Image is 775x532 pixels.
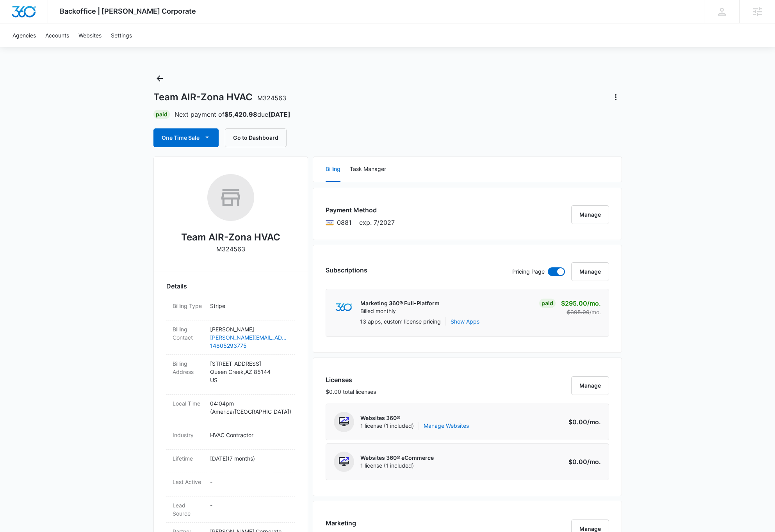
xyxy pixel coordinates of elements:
[210,454,289,463] p: [DATE] ( 7 months )
[567,309,590,315] s: $395.00
[210,431,289,439] p: HVAC Contractor
[268,110,290,118] strong: [DATE]
[360,317,441,326] p: 13 apps, custom license pricing
[337,218,351,227] span: Visa ending with
[210,342,289,350] a: 14805293775
[210,325,289,333] p: [PERSON_NAME]
[360,307,440,315] p: Billed monthly
[587,299,601,307] span: /mo.
[451,317,479,326] button: Show Apps
[166,320,295,355] div: Billing Contact[PERSON_NAME][PERSON_NAME][EMAIL_ADDRESS][DOMAIN_NAME]14805293775
[590,309,601,315] span: /mo.
[173,501,204,518] dt: Lead Source
[360,299,440,307] p: Marketing 360® Full-Platform
[173,325,204,342] dt: Billing Contact
[210,359,289,384] p: [STREET_ADDRESS] Queen Creek , AZ 85144 US
[166,496,295,523] div: Lead Source-
[106,23,137,47] a: Settings
[181,230,280,244] h2: Team AIR-Zona HVAC
[564,417,601,427] p: $0.00
[539,299,556,308] div: Paid
[564,457,601,466] p: $0.00
[166,395,295,426] div: Local Time04:04pm (America/[GEOGRAPHIC_DATA])
[210,501,289,509] p: -
[166,355,295,395] div: Billing Address[STREET_ADDRESS]Queen Creek,AZ 85144US
[210,478,289,486] p: -
[153,72,166,85] button: Back
[8,23,41,47] a: Agencies
[173,454,204,463] dt: Lifetime
[326,518,390,528] h3: Marketing
[173,399,204,407] dt: Local Time
[587,418,601,426] span: /mo.
[257,94,286,102] span: M324563
[326,205,395,215] h3: Payment Method
[587,458,601,466] span: /mo.
[210,399,289,416] p: 04:04pm ( America/[GEOGRAPHIC_DATA] )
[41,23,74,47] a: Accounts
[561,299,601,308] p: $295.00
[225,128,287,147] button: Go to Dashboard
[173,302,204,310] dt: Billing Type
[210,302,289,310] p: Stripe
[350,157,386,182] button: Task Manager
[571,376,609,395] button: Manage
[360,454,434,462] p: Websites 360® eCommerce
[571,262,609,281] button: Manage
[153,128,219,147] button: One Time Sale
[512,267,545,276] p: Pricing Page
[153,91,286,103] h1: Team AIR-Zona HVAC
[326,388,376,396] p: $0.00 total licenses
[166,450,295,473] div: Lifetime[DATE](7 months)
[335,303,352,311] img: marketing360Logo
[173,478,204,486] dt: Last Active
[173,431,204,439] dt: Industry
[153,110,170,119] div: Paid
[326,157,340,182] button: Billing
[166,426,295,450] div: IndustryHVAC Contractor
[175,110,290,119] p: Next payment of due
[360,414,469,422] p: Websites 360®
[609,91,622,103] button: Actions
[166,297,295,320] div: Billing TypeStripe
[224,110,257,118] strong: $5,420.98
[173,359,204,376] dt: Billing Address
[571,205,609,224] button: Manage
[360,422,469,430] span: 1 license (1 included)
[360,462,434,470] span: 1 license (1 included)
[166,473,295,496] div: Last Active-
[326,265,367,275] h3: Subscriptions
[359,218,395,227] span: exp. 7/2027
[210,333,289,342] a: [PERSON_NAME][EMAIL_ADDRESS][DOMAIN_NAME]
[326,375,376,384] h3: Licenses
[166,281,187,291] span: Details
[216,244,245,254] p: M324563
[74,23,106,47] a: Websites
[424,422,469,430] a: Manage Websites
[60,7,196,15] span: Backoffice | [PERSON_NAME] Corporate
